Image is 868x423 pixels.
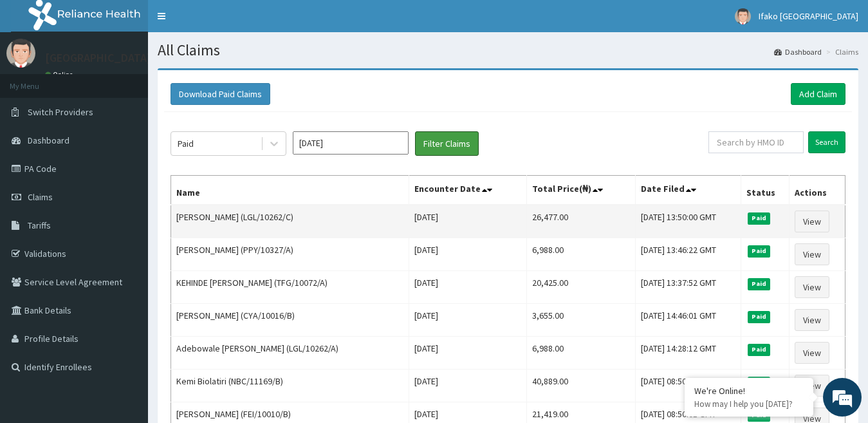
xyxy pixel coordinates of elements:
span: Ifako [GEOGRAPHIC_DATA] [759,10,858,22]
td: [DATE] 13:50:00 GMT [636,205,741,238]
span: Paid [748,212,771,224]
span: Paid [748,278,771,290]
li: Claims [823,46,858,57]
td: [DATE] [409,337,526,370]
td: 3,655.00 [526,304,636,337]
th: Total Price(₦) [526,176,636,205]
a: View [795,211,829,232]
span: Paid [748,377,771,388]
input: Search [808,131,845,153]
td: [DATE] 13:37:52 GMT [636,271,741,304]
th: Encounter Date [409,176,526,205]
td: [DATE] [409,238,526,271]
td: [DATE] 08:50:53 GMT [636,370,741,402]
img: User Image [735,8,751,24]
span: Dashboard [28,135,69,146]
td: [DATE] [409,271,526,304]
span: Tariffs [28,220,51,231]
th: Actions [790,176,845,205]
td: [DATE] [409,304,526,337]
td: [DATE] [409,205,526,238]
span: Paid [748,245,771,257]
a: View [795,375,829,397]
p: [GEOGRAPHIC_DATA] [45,52,151,64]
a: View [795,342,829,364]
td: KEHINDE [PERSON_NAME] (TFG/10072/A) [171,271,409,304]
span: Claims [28,191,53,203]
span: Paid [748,311,771,323]
th: Date Filed [636,176,741,205]
td: 6,988.00 [526,238,636,271]
td: [DATE] 14:28:12 GMT [636,337,741,370]
a: Dashboard [774,46,822,57]
span: Paid [748,344,771,355]
td: 26,477.00 [526,205,636,238]
td: 40,889.00 [526,370,636,402]
td: 20,425.00 [526,271,636,304]
a: Add Claim [791,83,845,105]
th: Name [171,176,409,205]
a: View [795,276,829,298]
div: We're Online! [694,385,804,397]
th: Status [741,176,790,205]
td: 6,988.00 [526,337,636,370]
td: [PERSON_NAME] (LGL/10262/C) [171,205,409,238]
span: Switch Providers [28,106,93,118]
input: Search by HMO ID [708,131,804,153]
a: View [795,309,829,331]
td: [PERSON_NAME] (PPY/10327/A) [171,238,409,271]
td: [PERSON_NAME] (CYA/10016/B) [171,304,409,337]
button: Filter Claims [415,131,479,156]
img: User Image [6,39,35,68]
div: Paid [178,137,194,150]
a: View [795,243,829,265]
td: Kemi Biolatiri (NBC/11169/B) [171,370,409,402]
p: How may I help you today? [694,399,804,409]
td: [DATE] [409,370,526,402]
input: Select Month and Year [293,131,409,155]
td: [DATE] 13:46:22 GMT [636,238,741,271]
a: Online [45,70,76,79]
td: [DATE] 14:46:01 GMT [636,304,741,337]
button: Download Paid Claims [171,83,270,105]
h1: All Claims [158,42,858,59]
td: Adebowale [PERSON_NAME] (LGL/10262/A) [171,337,409,370]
